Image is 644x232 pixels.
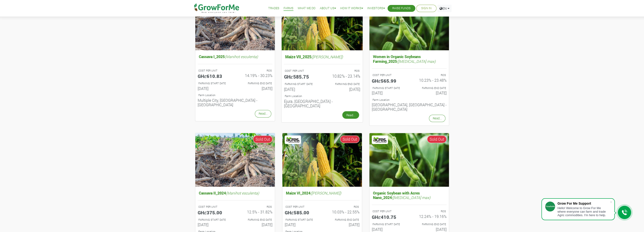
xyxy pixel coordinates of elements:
[239,73,272,78] h6: 14.19% - 30.23%
[326,69,360,73] p: ROS
[198,98,272,107] h6: Multiple City, [GEOGRAPHIC_DATA] - [GEOGRAPHIC_DATA]
[372,190,447,201] h5: Organic Soybean with Acres Nano_2024
[372,86,405,90] p: FARMING START DATE
[326,82,360,86] p: FARMING END DATE
[285,222,319,227] h6: [DATE]
[326,74,360,78] h6: 10.82% - 23.14%
[239,205,272,209] p: ROS
[198,53,272,60] h5: Cassava I_2025
[198,69,231,73] p: COST PER UNIT
[392,195,430,200] i: ([MEDICAL_DATA] max)
[372,78,406,84] h5: GHȼ565.99
[298,6,316,11] a: What We Do
[198,218,231,222] p: FARMING START DATE
[557,202,610,205] div: Grow For Me Support
[310,190,341,195] i: ([PERSON_NAME])
[198,210,232,215] h5: GHȼ375.00
[372,222,405,226] p: FARMING START DATE
[427,135,447,143] span: Sold Out
[372,53,447,64] h5: Women in Organic Soybeans Farming_2025
[239,210,272,214] h6: 12.5% - 31.82%
[392,6,411,11] a: Raise Funds
[285,218,318,222] p: FARMING START DATE
[429,115,445,122] a: Read...
[253,135,272,143] span: Sold Out
[557,206,610,217] div: Hello! Welcome to Grow For Me where everyone can farm and trade Agric commodities. I'm here to help.
[255,110,271,117] a: Read...
[285,190,360,196] h5: Maize VI_2024
[372,214,406,220] h5: GHȼ410.75
[285,136,300,143] img: Acres Nano
[285,210,319,215] h5: GHȼ585.00
[372,209,405,213] p: COST PER UNIT
[340,6,363,11] a: How it Works
[198,222,232,227] h6: [DATE]
[285,205,318,209] p: COST PER UNIT
[367,6,385,11] a: Investors
[372,227,406,232] h6: [DATE]
[311,54,343,59] i: ([PERSON_NAME])
[239,86,272,91] h6: [DATE]
[342,111,359,119] a: Read...
[195,133,275,187] img: growforme image
[413,73,446,77] p: ROS
[284,74,318,79] h5: GHȼ585.75
[326,218,359,222] p: FARMING END DATE
[413,86,446,90] p: FARMING END DATE
[372,102,447,111] h6: [GEOGRAPHIC_DATA], [GEOGRAPHIC_DATA] - [GEOGRAPHIC_DATA]
[284,6,293,11] a: Farms
[437,5,452,12] a: EN
[397,59,436,64] i: ([MEDICAL_DATA] max)
[413,222,446,226] p: FARMING END DATE
[268,6,279,11] a: Trades
[340,135,360,143] span: Sold Out
[284,94,359,98] p: Location of Farm
[326,87,360,91] h6: [DATE]
[372,98,446,102] p: Location of Farm
[326,205,359,209] p: ROS
[413,214,447,219] h6: 12.24% - 19.16%
[198,190,272,196] h5: Cassava II_2024
[282,133,362,187] img: growforme image
[198,93,272,97] p: Location of Farm
[239,218,272,222] p: FARMING END DATE
[198,81,231,85] p: FARMING START DATE
[226,190,259,195] i: (Manihot esculenta)
[320,6,336,11] a: About Us
[225,54,258,59] i: (Manihot esculenta)
[198,86,232,91] h6: [DATE]
[413,209,446,213] p: ROS
[239,222,272,227] h6: [DATE]
[198,205,231,209] p: COST PER UNIT
[198,73,232,79] h5: GHȼ610.83
[372,136,388,143] img: Acres Nano
[372,73,405,77] p: COST PER UNIT
[284,69,318,73] p: COST PER UNIT
[239,69,272,73] p: ROS
[413,91,447,95] h6: [DATE]
[421,6,432,11] a: Sign In
[284,87,318,91] h6: [DATE]
[369,133,449,187] img: growforme image
[239,81,272,85] p: FARMING END DATE
[284,53,360,60] h5: Maize VII_2025
[284,82,318,86] p: FARMING START DATE
[413,78,447,82] h6: 10.23% - 23.48%
[326,210,360,214] h6: 10.03% - 22.55%
[413,227,447,232] h6: [DATE]
[284,99,360,108] h6: Ejura, [GEOGRAPHIC_DATA] - [GEOGRAPHIC_DATA]
[326,222,360,227] h6: [DATE]
[372,91,406,95] h6: [DATE]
